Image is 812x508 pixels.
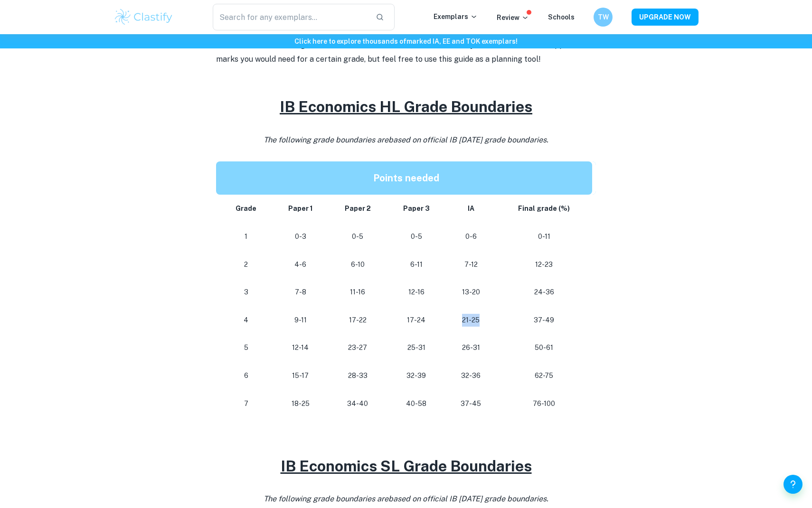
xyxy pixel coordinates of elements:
[288,205,313,212] strong: Paper 1
[504,369,585,382] p: 62-75
[264,494,548,503] i: The following grade boundaries are
[113,8,174,27] img: Clastify logo
[336,397,379,410] p: 34-40
[453,369,489,382] p: 32-36
[280,397,321,410] p: 18-25
[336,341,379,354] p: 23-27
[784,475,803,494] button: Help and Feedback
[504,314,585,327] p: 37-49
[345,205,371,212] strong: Paper 2
[598,12,609,22] h6: TW
[281,457,532,475] u: IB Economics SL Grade Boundaries
[518,205,570,212] strong: Final grade (%)
[280,369,321,382] p: 15-17
[453,341,489,354] p: 26-31
[395,397,438,410] p: 40-58
[373,172,439,184] strong: Points needed
[336,286,379,299] p: 11-16
[227,314,265,327] p: 4
[236,205,256,212] strong: Grade
[453,230,489,243] p: 0-6
[336,314,379,327] p: 17-22
[395,341,438,354] p: 25-31
[594,8,613,27] button: TW
[504,286,585,299] p: 24-36
[395,286,438,299] p: 12-16
[280,286,321,299] p: 7-8
[468,205,474,212] strong: IA
[280,98,532,115] u: IB Economics HL Grade Boundaries
[388,494,548,503] span: based on official IB [DATE] grade boundaries.
[548,13,575,21] a: Schools
[227,286,265,299] p: 3
[227,341,265,354] p: 5
[227,258,265,271] p: 2
[504,230,585,243] p: 0-11
[395,369,438,382] p: 32-39
[227,397,265,410] p: 7
[403,205,430,212] strong: Paper 3
[280,314,321,327] p: 9-11
[227,369,265,382] p: 6
[227,230,265,243] p: 1
[453,258,489,271] p: 7-12
[504,258,585,271] p: 12-23
[395,258,438,271] p: 6-11
[453,397,489,410] p: 37-45
[395,230,438,243] p: 0-5
[264,135,548,144] i: The following grade boundaries are
[504,341,585,354] p: 50-61
[453,286,489,299] p: 13-20
[504,397,585,410] p: 76-100
[280,258,321,271] p: 4-6
[336,230,379,243] p: 0-5
[280,230,321,243] p: 0-3
[453,314,489,327] p: 21-25
[434,11,478,22] p: Exemplars
[213,4,368,30] input: Search for any exemplars...
[280,341,321,354] p: 12-14
[2,36,810,47] h6: Click here to explore thousands of marked IA, EE and TOK exemplars !
[497,12,529,23] p: Review
[632,9,699,26] button: UPGRADE NOW
[336,369,379,382] p: 28-33
[395,314,438,327] p: 17-24
[336,258,379,271] p: 6-10
[388,135,548,144] span: based on official IB [DATE] grade boundaries.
